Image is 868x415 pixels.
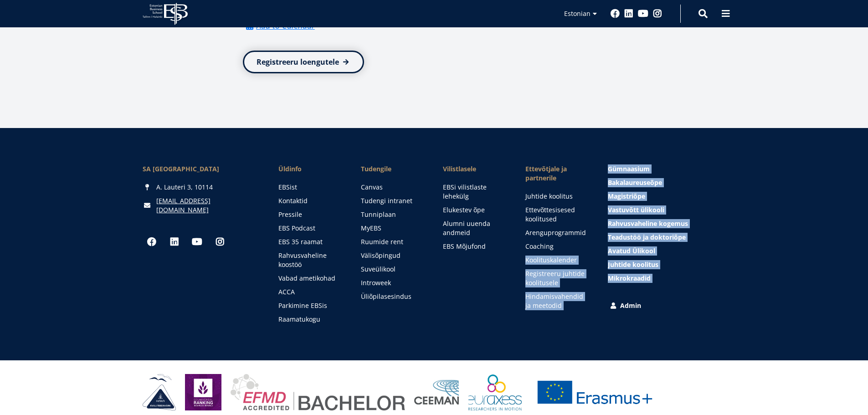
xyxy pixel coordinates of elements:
[525,269,590,287] a: Registreeru juhtide koolitusele
[188,233,206,251] a: Youtube
[608,192,725,201] a: Magistriõpe
[608,246,725,256] a: Avatud Ülikool
[211,233,229,251] a: Instagram
[525,292,590,310] a: Hindamisvahendid ja meetodid
[443,219,507,237] a: Alumni uuenda andmeid
[361,265,425,274] a: Suveülikool
[361,278,425,287] a: Introweek
[443,183,507,201] a: EBSi vilistlaste lehekülg
[361,183,425,192] a: Canvas
[278,183,343,192] a: EBSist
[608,164,725,174] a: Gümnaasium
[525,164,590,183] span: Ettevõtjale ja partnerile
[638,9,648,18] a: Youtube
[608,233,686,241] span: Teadustöö ja doktoriõpe
[608,164,650,173] span: Gümnaasium
[608,260,725,269] a: Juhtide koolitus
[653,9,662,18] a: Instagram
[531,374,658,410] img: Erasmus+
[608,192,645,200] span: Magistriõpe
[278,210,343,219] a: Pressile
[611,9,620,18] a: Facebook
[156,196,260,215] a: [EMAIL_ADDRESS][DOMAIN_NAME]
[278,274,343,283] a: Vabad ametikohad
[608,205,664,214] span: Vastuvõtt ülikooli
[278,315,343,324] a: Raamatukogu
[143,164,260,174] div: SA [GEOGRAPHIC_DATA]
[361,292,425,301] a: Üliõpilasesindus
[531,374,658,410] a: Erasmus +
[231,374,405,410] img: EFMD
[608,274,725,283] a: Mikrokraadid
[278,224,343,233] a: EBS Podcast
[525,256,590,265] a: Koolituskalender
[608,246,655,255] span: Avatud Ülikool
[414,380,459,405] img: Ceeman
[525,205,590,224] a: Ettevõttesisesed koolitused
[608,205,725,215] a: Vastuvõtt ülikooli
[278,164,343,174] span: Üldinfo
[278,196,343,205] a: Kontaktid
[243,51,364,73] a: Registreeru loengutele
[143,233,161,251] a: Facebook
[278,287,343,297] a: ACCA
[608,219,725,228] a: Rahvusvaheline kogemus
[278,251,343,269] a: Rahvusvaheline koostöö
[443,164,507,174] span: Vilistlasele
[185,374,221,410] img: Eduniversal
[608,260,658,269] span: Juhtide koolitus
[361,251,425,260] a: Välisõpingud
[608,219,688,228] span: Rahvusvaheline kogemus
[525,242,590,251] a: Coaching
[608,233,725,242] a: Teadustöö ja doktoriõpe
[278,301,343,310] a: Parkimine EBSis
[468,374,522,410] img: EURAXESS
[361,164,425,174] a: Tudengile
[525,192,590,201] a: Juhtide koolitus
[443,242,507,251] a: EBS Mõjufond
[361,210,425,219] a: Tunniplaan
[608,178,725,187] a: Bakalaureuseõpe
[361,196,425,205] a: Tudengi intranet
[143,374,176,410] img: HAKA
[608,178,662,187] span: Bakalaureuseõpe
[609,301,726,310] a: Admin
[361,237,425,246] a: Ruumide rent
[278,237,343,246] a: EBS 35 raamat
[525,228,590,237] a: Arenguprogrammid
[165,233,184,251] a: Linkedin
[361,224,425,233] a: MyEBS
[443,205,507,215] a: Elukestev õpe
[624,9,633,18] a: Linkedin
[143,183,260,192] div: A. Lauteri 3, 10114
[608,274,651,282] span: Mikrokraadid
